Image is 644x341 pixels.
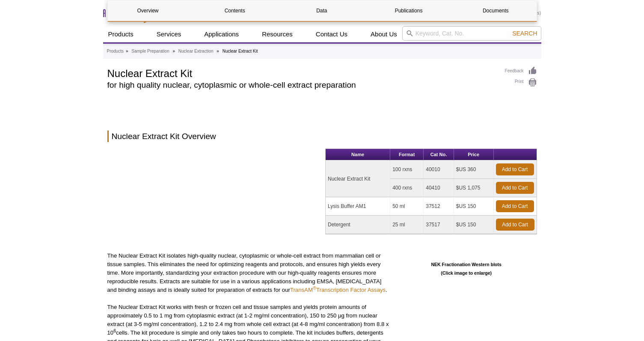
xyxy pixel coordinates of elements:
[496,163,534,175] a: Add to Cart
[390,197,424,216] td: 50 ml
[454,179,494,197] td: $US 1,075
[390,216,424,234] td: 25 ml
[107,252,389,294] p: The Nuclear Extract Kit isolates high-quality nuclear, cytoplasmic or whole-cell extract from mam...
[454,197,494,216] td: $US 150
[390,160,424,179] td: 100 rxns
[455,0,536,21] a: Documents
[172,49,175,53] li: »
[424,216,454,234] td: 37517
[290,287,386,293] a: TransAM®Transcription Factor Assays
[107,130,537,142] h2: Nuclear Extract Kit Overview
[195,0,275,21] a: Contents
[424,160,454,179] td: 40010
[108,0,188,21] a: Overview
[326,216,390,234] td: Detergent
[496,182,534,194] a: Add to Cart
[103,26,139,42] a: Products
[199,26,244,42] a: Applications
[402,26,541,41] input: Keyword, Cat. No.
[311,26,353,42] a: Contact Us
[390,179,424,197] td: 400 rxns
[368,0,449,21] a: Publications
[424,197,454,216] td: 37512
[454,216,494,234] td: $US 150
[454,160,494,179] td: $US 360
[257,26,298,42] a: Resources
[223,49,258,53] li: Nuclear Extract Kit
[313,285,316,291] sup: ®
[454,149,494,160] th: Price
[326,197,390,216] td: Lysis Buffer AM1
[126,49,128,53] li: »
[505,66,537,76] a: Feedback
[496,200,534,212] a: Add to Cart
[424,149,454,160] th: Cat No.
[217,49,219,53] li: »
[365,26,402,42] a: About Us
[282,0,362,21] a: Data
[512,30,537,37] span: Search
[424,179,454,197] td: 40410
[431,262,501,276] b: NEK Fractionation Western blots (Click image to enlarge)
[390,149,424,160] th: Format
[107,66,496,79] h1: Nuclear Extract Kit
[107,81,496,89] h2: for high quality nuclear, cytoplasmic or whole-cell extract preparation
[505,78,537,87] a: Print
[326,160,390,197] td: Nuclear Extract Kit
[178,47,214,55] a: Nuclear Extraction
[496,219,534,231] a: Add to Cart
[131,47,169,55] a: Sample Preparation
[107,47,124,55] a: Products
[151,26,187,42] a: Services
[326,149,390,160] th: Name
[113,328,116,333] sup: 6
[510,30,540,37] button: Search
